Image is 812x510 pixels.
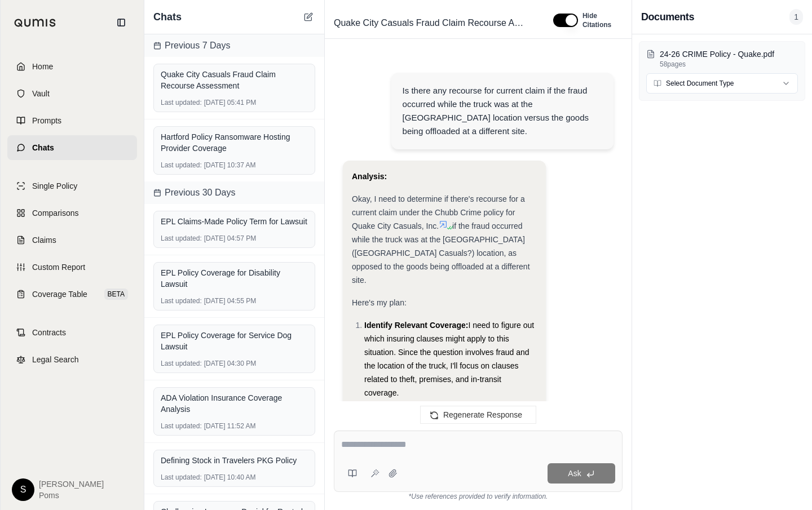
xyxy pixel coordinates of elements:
[161,98,202,107] span: Last updated:
[548,463,615,484] button: Ask
[7,81,137,106] a: Vault
[352,172,387,181] strong: Analysis:
[39,490,104,501] span: Poms
[334,492,623,501] div: *Use references provided to verify information.
[7,54,137,79] a: Home
[7,347,137,372] a: Legal Search
[14,19,56,27] img: Qumis Logo
[161,267,308,290] div: EPL Policy Coverage for Disability Lawsuit
[161,473,202,482] span: Last updated:
[112,14,130,32] button: Collapse sidebar
[329,14,540,32] div: Edit Title
[161,422,202,431] span: Last updated:
[32,261,85,273] span: Custom Report
[7,228,137,252] a: Claims
[329,14,531,32] span: Quake City Casuals Fraud Claim Recourse Assessment
[161,161,202,170] span: Last updated:
[7,320,137,345] a: Contracts
[32,289,87,300] span: Coverage Table
[660,48,798,60] p: 24-26 CRIME Policy - Quake.pdf
[161,234,202,243] span: Last updated:
[364,321,468,330] span: Identify Relevant Coverage:
[302,10,315,24] button: New Chat
[403,84,603,138] div: Is there any recourse for current claim if the fraud occurred while the truck was at the [GEOGRAP...
[443,410,522,419] span: Regenerate Response
[161,422,308,431] div: [DATE] 11:52 AM
[7,201,137,225] a: Comparisons
[161,455,308,466] div: Defining Stock in Travelers PKG Policy
[104,289,128,300] span: BETA
[646,48,798,69] button: 24-26 CRIME Policy - Quake.pdf58pages
[568,469,581,478] span: Ask
[32,180,77,192] span: Single Policy
[161,359,202,368] span: Last updated:
[7,135,137,160] a: Chats
[32,88,50,99] span: Vault
[161,161,308,170] div: [DATE] 10:37 AM
[32,207,78,219] span: Comparisons
[144,181,324,204] div: Previous 30 Days
[32,327,66,338] span: Contracts
[144,34,324,57] div: Previous 7 Days
[12,478,34,501] div: S
[161,392,308,415] div: ADA Violation Insurance Coverage Analysis
[161,473,308,482] div: [DATE] 10:40 AM
[420,406,536,424] button: Regenerate Response
[582,11,616,29] span: Hide Citations
[32,115,61,126] span: Prompts
[161,234,308,243] div: [DATE] 04:57 PM
[161,69,308,91] div: Quake City Casuals Fraud Claim Recourse Assessment
[39,478,104,490] span: [PERSON_NAME]
[32,142,54,153] span: Chats
[32,234,56,246] span: Claims
[161,330,308,352] div: EPL Policy Coverage for Service Dog Lawsuit
[352,194,525,230] span: Okay, I need to determine if there's recourse for a current claim under the Chubb Crime policy fo...
[161,296,202,305] span: Last updated:
[7,282,137,307] a: Coverage TableBETA
[352,298,407,307] span: Here's my plan:
[7,174,137,198] a: Single Policy
[660,60,798,69] p: 58 pages
[641,9,694,25] h3: Documents
[32,61,53,72] span: Home
[153,9,182,25] span: Chats
[161,359,308,368] div: [DATE] 04:30 PM
[161,296,308,305] div: [DATE] 04:55 PM
[7,255,137,280] a: Custom Report
[7,108,137,133] a: Prompts
[161,98,308,107] div: [DATE] 05:41 PM
[161,216,308,227] div: EPL Claims-Made Policy Term for Lawsuit
[161,131,308,154] div: Hartford Policy Ransomware Hosting Provider Coverage
[789,9,803,25] span: 1
[352,221,530,285] span: if the fraud occurred while the truck was at the [GEOGRAPHIC_DATA] ([GEOGRAPHIC_DATA] Casuals?) l...
[32,354,79,365] span: Legal Search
